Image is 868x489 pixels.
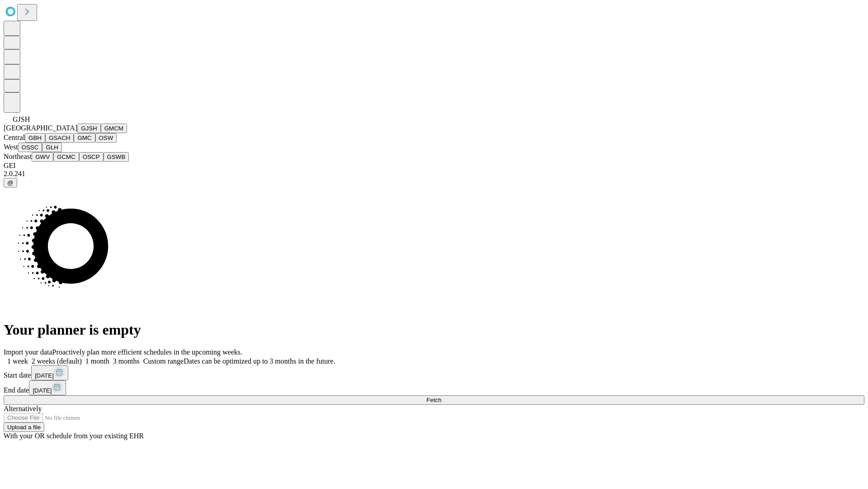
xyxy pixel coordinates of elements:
[4,422,44,432] button: Upload a file
[53,152,79,162] button: GCMC
[113,357,140,365] span: 3 months
[4,321,864,338] h1: Your planner is empty
[4,162,864,170] div: GEI
[32,152,53,162] button: GWV
[7,179,14,186] span: @
[4,134,25,141] span: Central
[4,348,52,356] span: Import your data
[25,133,45,143] button: GBH
[143,357,184,365] span: Custom range
[4,124,77,132] span: [GEOGRAPHIC_DATA]
[45,133,74,143] button: GSACH
[4,178,17,187] button: @
[52,348,242,356] span: Proactively plan more efficient schedules in the upcoming weeks.
[426,397,441,403] span: Fetch
[77,124,101,133] button: GJSH
[33,387,52,394] span: [DATE]
[42,143,61,152] button: GLH
[7,357,28,365] span: 1 week
[184,357,335,365] span: Dates can be optimized up to 3 months in the future.
[85,357,109,365] span: 1 month
[101,124,127,133] button: GMCM
[18,143,42,152] button: OSSC
[31,365,68,380] button: [DATE]
[29,380,66,395] button: [DATE]
[4,170,864,178] div: 2.0.241
[4,143,18,151] span: West
[95,133,117,143] button: OSW
[79,152,104,162] button: OSCP
[104,152,129,162] button: GSWB
[4,380,864,395] div: End date
[4,405,42,412] span: Alternatively
[4,395,864,405] button: Fetch
[74,133,95,143] button: GMC
[32,357,82,365] span: 2 weeks (default)
[4,432,144,440] span: With your OR schedule from your existing EHR
[35,372,54,379] span: [DATE]
[4,153,32,160] span: Northeast
[4,365,864,380] div: Start date
[13,115,30,123] span: GJSH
